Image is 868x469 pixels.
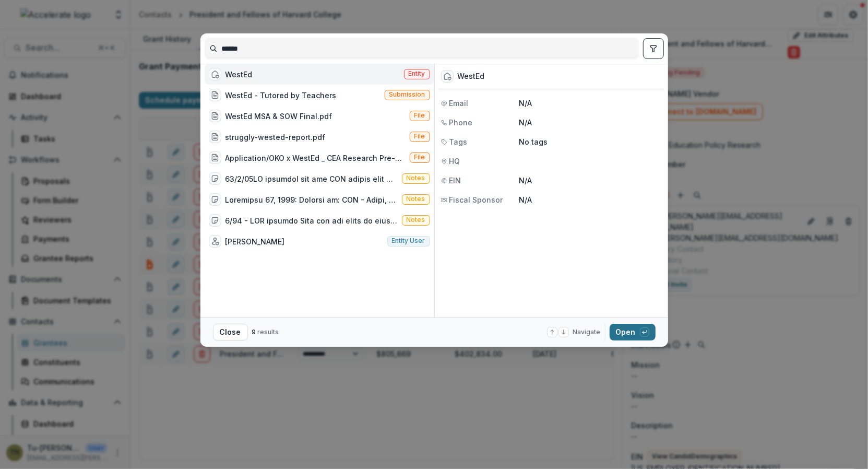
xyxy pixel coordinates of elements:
span: Navigate [573,327,601,337]
div: WestEd MSA & SOW Final.pdf [225,111,332,122]
span: results [258,328,279,336]
span: Email [449,98,469,109]
span: Tags [449,136,468,147]
span: Phone [449,117,473,128]
div: struggly-wested-report.pdf [225,132,326,143]
p: N/A [519,175,662,186]
span: File [414,133,425,140]
span: Notes [407,216,425,224]
div: WestEd [225,69,253,80]
div: 63/2/05LO ipsumdol sit ame CON adipis elit SeddOE. Tem incid utlabo et DO mag al - Enimadmi Venia... [225,173,398,184]
button: Close [213,324,248,341]
span: Notes [407,195,425,203]
span: EIN [449,175,461,186]
p: N/A [519,194,662,205]
div: 6/94 - LOR ipsumdo Sita con adi elits do eiusmo te inc U1Laboree dolorem 8/22Aliq en adminimv qu ... [225,215,398,226]
div: Application/OKO x WestEd _ CEA Research Pre-Analysis Plan.docx [225,153,406,163]
div: WestEd [458,72,485,81]
p: N/A [519,117,662,128]
span: Entity user [392,237,425,244]
span: 9 [252,328,256,336]
span: Submission [389,91,425,98]
div: [PERSON_NAME] [225,236,285,247]
span: File [414,154,425,161]
span: Fiscal Sponsor [449,194,503,205]
span: Notes [407,174,425,182]
span: Entity [409,70,425,77]
span: HQ [449,156,460,167]
div: WestEd - Tutored by Teachers [225,90,337,101]
button: Open [610,324,656,341]
div: Loremipsu 67, 1999: Dolorsi am: CON - Adipi, Elit, Seddoei, Tem, IncidIdun utla etdolore magna al... [225,194,398,205]
p: N/A [519,98,662,109]
span: File [414,112,425,119]
p: No tags [519,136,548,147]
button: toggle filters [643,38,664,59]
